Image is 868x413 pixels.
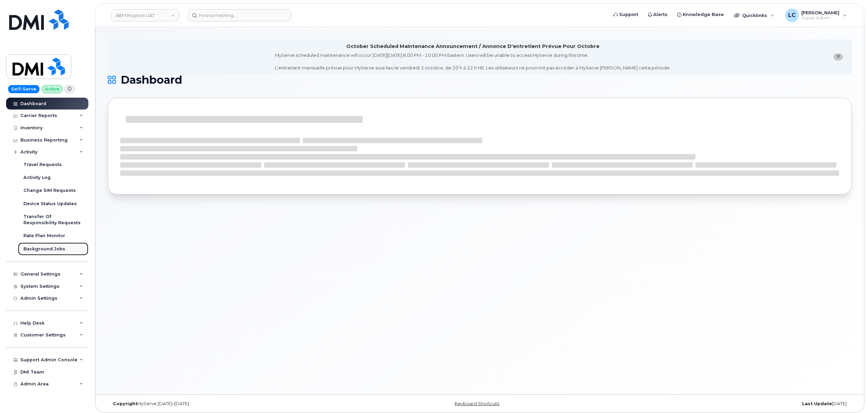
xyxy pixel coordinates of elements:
[275,52,671,71] div: MyServe scheduled maintenance will occur [DATE][DATE] 8:00 PM - 10:00 PM Eastern. Users will be u...
[121,75,182,85] span: Dashboard
[113,401,137,406] strong: Copyright
[108,401,356,407] div: MyServe [DATE]–[DATE]
[455,401,500,406] a: Keyboard Shortcuts
[604,401,852,407] div: [DATE]
[802,401,832,406] strong: Last Update
[834,53,843,61] button: close notification
[346,43,600,50] div: October Scheduled Maintenance Announcement / Annonce D'entretient Prévue Pour Octobre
